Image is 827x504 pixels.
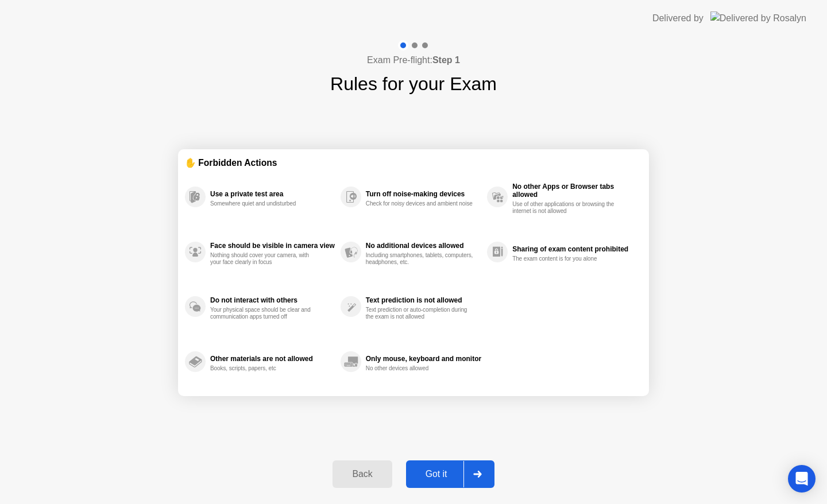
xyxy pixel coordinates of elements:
[366,365,474,372] div: No other devices allowed
[406,460,494,488] button: Got it
[409,469,463,479] div: Got it
[366,242,481,250] div: No additional devices allowed
[432,55,460,65] b: Step 1
[210,252,319,266] div: Nothing should cover your camera, with your face clearly in focus
[367,53,460,67] h4: Exam Pre-flight:
[366,190,481,198] div: Turn off noise-making devices
[366,296,481,304] div: Text prediction is not allowed
[210,190,335,198] div: Use a private test area
[788,465,816,493] div: Open Intercom Messenger
[210,307,319,320] div: Your physical space should be clear and communication apps turned off
[185,156,642,169] div: ✋ Forbidden Actions
[512,183,636,199] div: No other Apps or Browser tabs allowed
[366,307,474,320] div: Text prediction or auto-completion during the exam is not allowed
[330,70,497,98] h1: Rules for your Exam
[652,11,704,25] div: Delivered by
[710,11,806,25] img: Delivered by Rosalyn
[512,255,621,262] div: The exam content is for you alone
[333,460,392,488] button: Back
[210,355,335,363] div: Other materials are not allowed
[210,296,335,304] div: Do not interact with others
[366,355,481,363] div: Only mouse, keyboard and monitor
[336,469,388,479] div: Back
[210,365,319,372] div: Books, scripts, papers, etc
[210,200,319,207] div: Somewhere quiet and undisturbed
[512,245,636,253] div: Sharing of exam content prohibited
[512,201,621,215] div: Use of other applications or browsing the internet is not allowed
[210,242,335,250] div: Face should be visible in camera view
[366,252,474,266] div: Including smartphones, tablets, computers, headphones, etc.
[366,200,474,207] div: Check for noisy devices and ambient noise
